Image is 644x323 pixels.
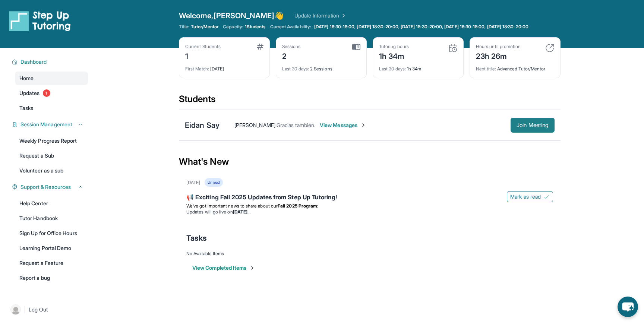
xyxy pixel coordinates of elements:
[186,180,200,186] div: [DATE]
[20,58,47,66] span: Dashboard
[282,66,309,72] span: Last 30 days :
[313,24,530,30] a: [DATE] 16:30-18:00, [DATE] 18:30-20:00, [DATE] 18:30-20:00, [DATE] 16:30-18:00, [DATE] 18:30-20:00
[19,104,33,112] span: Tasks
[278,203,318,209] strong: Fall 2025 Program:
[24,305,26,314] span: |
[448,44,457,53] img: card
[10,304,21,315] img: user-img
[186,193,553,203] div: 📢 Exciting Fall 2025 Updates from Step Up Tutoring!
[379,66,406,72] span: Last 30 days :
[511,118,555,133] button: Join Meeting
[294,12,347,19] a: Update Information
[257,44,263,50] img: card
[282,44,301,50] div: Sessions
[20,121,72,128] span: Session Management
[15,197,88,210] a: Help Center
[15,149,88,162] a: Request a Sub
[233,209,250,215] strong: [DATE]
[379,61,457,72] div: 1h 34m
[179,145,561,178] div: What's New
[234,122,277,128] span: [PERSON_NAME] :
[15,271,88,285] a: Report a bug
[277,122,315,128] span: Gracias también.
[15,101,88,115] a: Tasks
[545,44,554,53] img: card
[186,251,553,257] div: No Available Items
[205,178,222,187] div: Unread
[43,89,50,97] span: 1
[15,86,88,100] a: Updates1
[186,203,278,209] span: We’ve got important news to share about our
[282,50,301,61] div: 2
[185,120,220,130] div: Eidan Say
[186,233,207,243] span: Tasks
[185,66,209,72] span: First Match :
[15,227,88,240] a: Sign Up for Office Hours
[379,50,409,61] div: 1h 34m
[379,44,409,50] div: Tutoring hours
[179,24,189,30] span: Title:
[507,191,553,202] button: Mark as read
[320,121,366,129] span: View Messages
[517,123,549,127] span: Join Meeting
[510,193,541,200] span: Mark as read
[18,58,83,66] button: Dashboard
[15,241,88,255] a: Learning Portal Demo
[360,122,366,128] img: Chevron-Right
[185,44,221,50] div: Current Students
[18,121,83,128] button: Session Management
[185,50,221,61] div: 1
[20,183,71,191] span: Support & Resources
[15,164,88,177] a: Volunteer as a sub
[15,134,88,148] a: Weekly Progress Report
[223,24,243,30] span: Capacity:
[15,212,88,225] a: Tutor Handbook
[314,24,528,30] span: [DATE] 16:30-18:00, [DATE] 18:30-20:00, [DATE] 18:30-20:00, [DATE] 16:30-18:00, [DATE] 18:30-20:00
[339,12,347,19] img: Chevron Right
[476,61,554,72] div: Advanced Tutor/Mentor
[476,50,521,61] div: 23h 26m
[192,264,255,272] button: View Completed Items
[191,24,218,30] span: Tutor/Mentor
[186,209,553,215] li: Updates will go live on
[185,61,263,72] div: [DATE]
[15,256,88,270] a: Request a Feature
[179,10,284,21] span: Welcome, [PERSON_NAME] 👋
[9,10,71,31] img: logo
[270,24,311,30] span: Current Availability:
[618,297,638,317] button: chat-button
[476,44,521,50] div: Hours until promotion
[352,44,360,50] img: card
[19,75,34,82] span: Home
[245,24,266,30] span: 1 Students
[179,93,561,110] div: Students
[15,72,88,85] a: Home
[476,66,496,72] span: Next title :
[7,301,88,318] a: |Log Out
[29,306,48,313] span: Log Out
[282,61,360,72] div: 2 Sessions
[19,89,40,97] span: Updates
[18,183,83,191] button: Support & Resources
[544,194,550,200] img: Mark as read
